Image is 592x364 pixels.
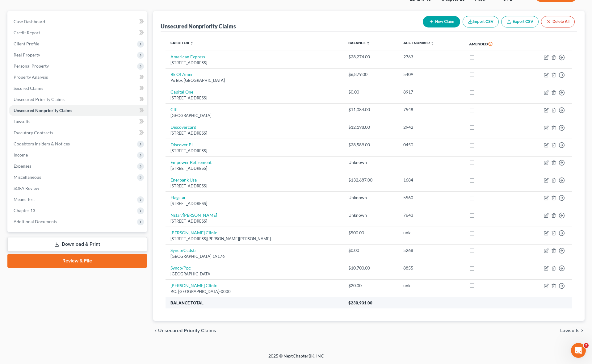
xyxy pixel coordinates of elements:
[170,265,191,270] a: Syncb/Ppc
[584,343,589,348] span: 2
[9,94,147,105] a: Unsecured Priority Claims
[348,230,393,236] div: $500.00
[14,30,40,35] span: Credit Report
[170,54,205,59] a: American Express
[7,254,147,268] a: Review & File
[14,41,39,46] span: Client Profile
[14,174,41,180] span: Miscellaneous
[14,97,65,102] span: Unsecured Priority Claims
[348,265,393,271] div: $10,700.00
[170,289,338,295] div: P.O. [GEOGRAPHIC_DATA]-0000
[170,195,186,200] a: Flagstar
[9,27,147,38] a: Credit Report
[170,218,338,224] div: [STREET_ADDRESS]
[14,52,40,57] span: Real Property
[348,212,393,218] div: Unknown
[170,236,338,242] div: [STREET_ADDRESS][PERSON_NAME][PERSON_NAME]
[403,247,459,253] div: 5268
[14,141,70,146] span: Codebtors Insiders & Notices
[403,40,434,45] a: Acct Number unfold_more
[580,328,585,333] i: chevron_right
[560,328,585,333] button: Lawsuits chevron_right
[190,41,194,45] i: unfold_more
[9,183,147,194] a: SOFA Review
[170,89,193,94] a: Capital One
[501,16,539,27] a: Export CSV
[571,343,586,358] iframe: Intercom live chat
[170,201,338,207] div: [STREET_ADDRESS]
[170,60,338,66] div: [STREET_ADDRESS]
[14,197,35,202] span: Means Test
[9,116,147,127] a: Lawsuits
[153,328,216,333] button: chevron_left Unsecured Priority Claims
[348,40,370,45] a: Balance unfold_more
[170,248,196,253] a: Syncb/Ccdstr
[170,130,338,136] div: [STREET_ADDRESS]
[348,71,393,77] div: $6,879.00
[166,297,343,308] th: Balance Total
[170,142,193,147] a: Discover Pl
[366,41,370,45] i: unfold_more
[348,124,393,130] div: $12,198.00
[403,230,459,236] div: unk
[170,212,217,218] a: Nstar/[PERSON_NAME]
[7,237,147,252] a: Download & Print
[170,113,338,119] div: [GEOGRAPHIC_DATA]
[14,219,57,224] span: Additional Documents
[14,208,35,213] span: Chapter 13
[348,300,372,305] span: $230,931.00
[14,186,39,191] span: SOFA Review
[403,89,459,95] div: 8917
[423,16,460,27] button: New Claim
[14,152,28,157] span: Income
[170,253,338,259] div: [GEOGRAPHIC_DATA] 19176
[348,107,393,113] div: $11,084.00
[14,86,43,91] span: Secured Claims
[153,328,158,333] i: chevron_left
[170,77,338,83] div: Po Box [GEOGRAPHIC_DATA]
[14,108,72,113] span: Unsecured Nonpriority Claims
[463,16,499,27] button: Import CSV
[14,19,45,24] span: Case Dashboard
[170,183,338,189] div: [STREET_ADDRESS]
[403,107,459,113] div: 7548
[348,247,393,253] div: $0.00
[9,105,147,116] a: Unsecured Nonpriority Claims
[170,72,193,77] a: Bk Of Amer
[170,148,338,154] div: [STREET_ADDRESS]
[170,177,197,182] a: Enerbank Usa
[170,40,194,45] a: Creditor unfold_more
[170,283,217,288] a: [PERSON_NAME] Clinic
[403,265,459,271] div: 8855
[170,160,212,165] a: Empower Retirement
[430,41,434,45] i: unfold_more
[560,328,580,333] span: Lawsuits
[14,74,48,80] span: Property Analysis
[403,54,459,60] div: 2763
[161,23,236,30] div: Unsecured Nonpriority Claims
[14,163,31,169] span: Expenses
[403,282,459,289] div: unk
[14,130,53,135] span: Executory Contracts
[403,142,459,148] div: 0450
[403,195,459,201] div: 5960
[348,177,393,183] div: $132,687.00
[9,83,147,94] a: Secured Claims
[170,107,178,112] a: Citi
[14,119,30,124] span: Lawsuits
[403,212,459,218] div: 7643
[9,72,147,83] a: Property Analysis
[348,159,393,165] div: Unknown
[403,124,459,130] div: 2942
[170,124,196,130] a: Discovercard
[170,230,217,235] a: [PERSON_NAME] Clinic
[403,71,459,77] div: 5409
[348,282,393,289] div: $20.00
[348,89,393,95] div: $0.00
[403,177,459,183] div: 1684
[9,127,147,138] a: Executory Contracts
[170,95,338,101] div: [STREET_ADDRESS]
[14,63,49,69] span: Personal Property
[120,353,472,364] div: 2025 © NextChapterBK, INC
[348,54,393,60] div: $28,274.00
